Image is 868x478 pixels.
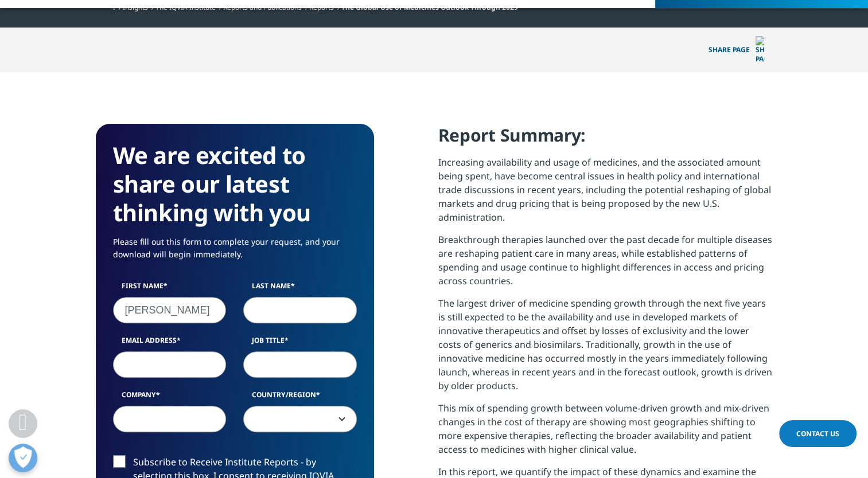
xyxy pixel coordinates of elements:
span: Contact Us [796,429,839,438]
h3: We are excited to share our latest thinking with you [113,141,357,227]
label: Last Name [243,281,357,297]
a: Contact Us [779,420,857,447]
button: Share PAGEShare PAGE [700,28,773,72]
label: Email Address [113,335,227,351]
img: Share PAGE [756,36,764,64]
button: Open Preferences [9,444,37,472]
p: Breakthrough therapies launched over the past decade for multiple diseases are reshaping patient ... [438,233,773,296]
label: Country/Region [243,390,357,406]
p: This mix of spending growth between volume-driven growth and mix-driven changes in the cost of th... [438,401,773,465]
p: Share PAGE [700,28,773,72]
label: Job Title [243,335,357,351]
label: First Name [113,281,227,297]
p: Increasing availability and usage of medicines, and the associated amount being spent, have becom... [438,155,773,233]
h4: Report Summary: [438,124,773,155]
p: The largest driver of medicine spending growth through the next five years is still expected to b... [438,296,773,401]
label: Company [113,390,227,406]
p: Please fill out this form to complete your request, and your download will begin immediately. [113,236,357,269]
